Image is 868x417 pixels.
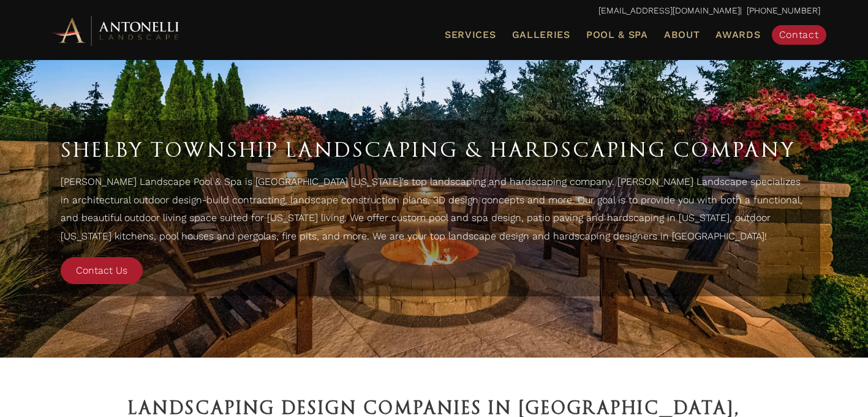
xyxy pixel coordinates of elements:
h1: Shelby Township Landscaping & Hardscaping Company [61,132,808,167]
span: Awards [715,29,760,40]
a: Pool & Spa [581,27,653,43]
span: About [664,30,700,40]
a: Contact Us [61,257,143,284]
img: Antonelli Horizontal Logo [48,13,183,47]
p: [PERSON_NAME] Landscape Pool & Spa is [GEOGRAPHIC_DATA] [US_STATE]'s top landscaping and hardscap... [61,173,808,251]
span: Contact Us [76,265,127,276]
span: Galleries [512,29,570,40]
a: About [659,27,705,43]
a: Awards [711,27,765,43]
p: | [PHONE_NUMBER] [48,3,820,19]
span: Contact [779,29,819,40]
a: Contact [772,25,826,45]
span: Pool & Spa [586,29,648,40]
a: [EMAIL_ADDRESS][DOMAIN_NAME] [598,6,740,15]
span: Services [445,30,496,40]
a: Services [440,27,501,43]
a: Galleries [507,27,575,43]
